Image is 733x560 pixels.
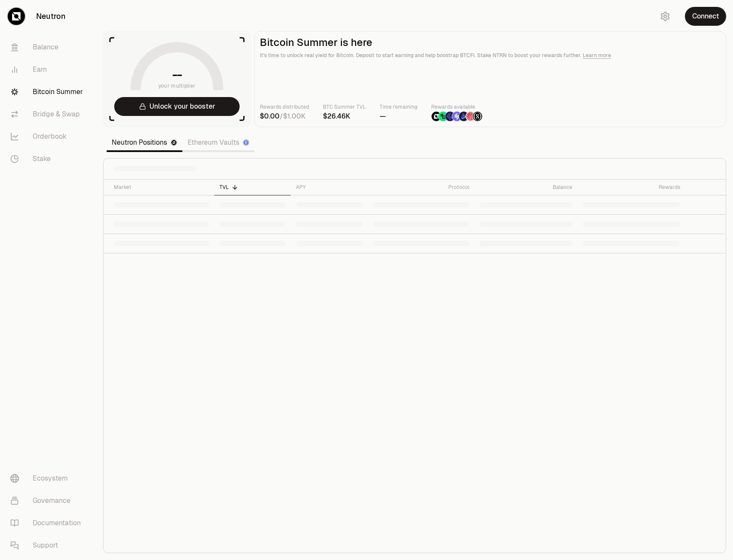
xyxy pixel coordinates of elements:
[114,97,240,116] button: Unlock your booster
[260,111,309,122] div: /
[473,112,482,121] img: Structured Points
[380,103,417,111] p: Time remaining
[3,534,93,557] a: Support
[3,148,93,170] a: Stake
[323,103,366,111] p: BTC Summer TVL
[296,184,363,191] div: APY
[432,112,441,121] img: NTRN
[3,81,93,103] a: Bitcoin Summer
[260,51,721,60] p: It's time to unlock real yield for Bitcoin. Deposit to start earning and help boostrap BTCFi. Sta...
[685,7,726,26] button: Connect
[260,37,721,49] h2: Bitcoin Summer is here
[431,103,483,111] p: Rewards available
[182,134,255,151] a: Ethereum Vaults
[3,512,93,534] a: Documentation
[466,112,475,121] img: Mars Fragments
[3,490,93,512] a: Governance
[445,112,455,121] img: EtherFi Points
[243,140,249,145] img: Ethereum Logo
[106,134,182,151] a: Neutron Positions
[583,52,611,59] a: Learn more
[260,103,309,111] p: Rewards distributed
[373,184,469,191] div: Protocol
[452,112,462,121] img: Solv Points
[172,68,182,82] h1: --
[3,36,93,58] a: Balance
[3,58,93,81] a: Earn
[480,184,572,191] div: Balance
[114,184,209,191] div: Market
[459,112,468,121] img: Bedrock Diamonds
[158,82,196,90] span: your multiplier
[171,140,176,145] img: Neutron Logo
[3,467,93,490] a: Ecosystem
[380,111,417,122] div: —
[3,125,93,148] a: Orderbook
[3,103,93,125] a: Bridge & Swap
[583,184,680,191] div: Rewards
[219,184,286,191] div: TVL
[438,112,448,121] img: Lombard Lux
